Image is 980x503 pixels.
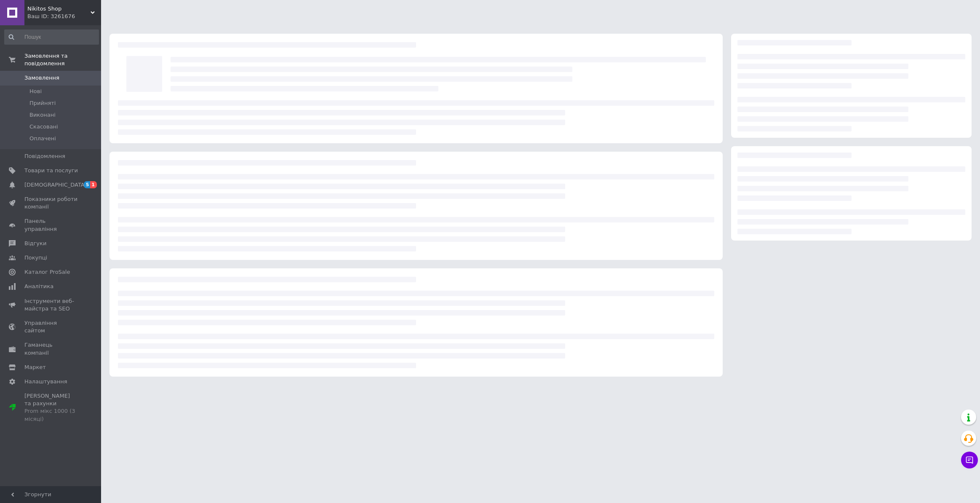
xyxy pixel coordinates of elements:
[24,217,78,233] span: Панель управління
[24,52,101,67] span: Замовлення та повідомлення
[24,195,78,211] span: Показники роботи компанії
[29,123,58,131] span: Скасовані
[27,13,101,20] div: Ваш ID: 3261676
[24,153,65,160] span: Повідомлення
[4,29,99,45] input: Пошук
[29,99,56,107] span: Прийняті
[24,181,87,189] span: [DEMOGRAPHIC_DATA]
[24,297,78,313] span: Інструменти веб-майстра та SEO
[24,319,78,334] span: Управління сайтом
[29,135,56,142] span: Оплачені
[24,407,78,423] div: Prom мікс 1000 (3 місяці)
[84,181,91,188] span: 5
[90,181,97,188] span: 1
[24,378,67,385] span: Налаштування
[24,167,78,174] span: Товари та послуги
[24,283,53,290] span: Аналітика
[24,240,46,247] span: Відгуки
[24,364,46,371] span: Маркет
[24,341,78,356] span: Гаманець компанії
[24,254,47,262] span: Покупці
[961,452,978,468] button: Чат з покупцем
[29,111,56,119] span: Виконані
[24,268,70,276] span: Каталог ProSale
[29,88,42,95] span: Нові
[27,5,91,13] span: Nikitos Shop
[24,392,78,423] span: [PERSON_NAME] та рахунки
[24,74,59,82] span: Замовлення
